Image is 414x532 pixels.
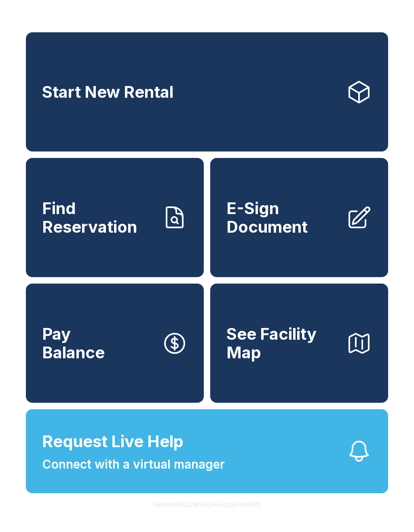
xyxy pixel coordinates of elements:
[26,32,388,151] a: Start New Rental
[42,199,155,236] span: Find Reservation
[26,409,388,493] button: Request Live HelpConnect with a virtual manager
[226,199,340,236] span: E-Sign Document
[42,83,173,101] span: Start New Rental
[26,158,204,277] a: Find Reservation
[226,325,340,362] span: See Facility Map
[26,284,204,403] a: PayBalance
[210,284,388,403] button: See Facility Map
[42,325,105,362] span: Pay Balance
[42,455,225,473] span: Connect with a virtual manager
[146,493,268,516] button: VersionPE2CWShLHxwLdo7nhiB05
[42,429,184,454] span: Request Live Help
[210,158,388,277] a: E-Sign Document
